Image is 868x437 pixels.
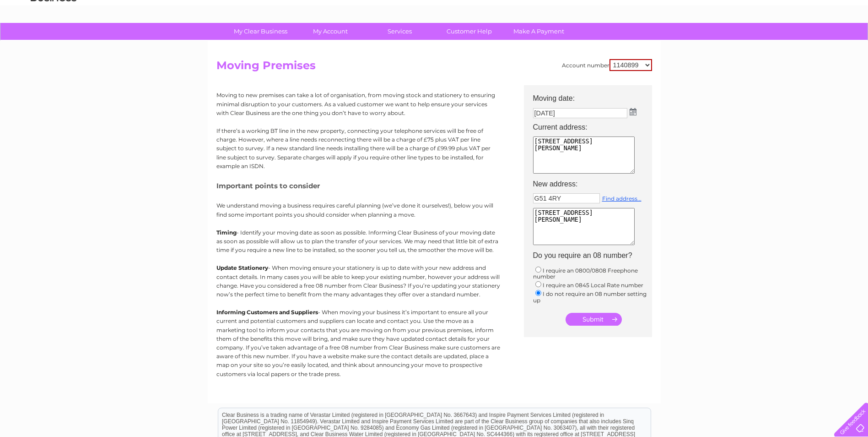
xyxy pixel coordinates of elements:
p: - When moving your business it’s important to ensure all your current and potential customers and... [216,308,500,378]
a: Contact [807,39,830,46]
p: - Identify your moving date as soon as possible. Informing Clear Business of your moving date as ... [216,228,500,255]
h5: Important points to consider [216,182,500,190]
a: My Account [292,23,368,40]
b: Update Stationery [216,264,268,271]
input: Submit [566,313,622,326]
p: If there’s a working BT line in the new property, connecting your telephone services will be free... [216,126,500,170]
a: Make A Payment [501,23,577,40]
td: I require an 0800/0808 Freephone number I require an 0845 Local Rate number I do not require an 0... [528,263,657,306]
a: Find address... [602,195,642,202]
a: Energy [730,39,750,46]
div: Account number [562,59,652,71]
th: Current address: [528,120,657,134]
a: Telecoms [755,39,783,46]
b: Informing Customers and Suppliers [216,309,318,316]
img: logo.png [30,24,77,52]
p: - When moving ensure your stationery is up to date with your new address and contact details. In ... [216,263,500,299]
a: My Clear Business [223,23,298,40]
img: ... [630,108,636,115]
a: 0333 014 3131 [695,5,759,16]
th: Do you require an 08 number? [528,249,657,262]
h2: Moving Premises [216,59,652,76]
a: Log out [838,39,859,46]
a: Water [707,39,724,46]
b: Timing [216,229,237,236]
a: Customer Help [431,23,507,40]
a: Services [362,23,437,40]
th: Moving date: [528,85,657,105]
a: Blog [788,39,802,46]
th: New address: [528,177,657,191]
div: Clear Business is a trading name of Verastar Limited (registered in [GEOGRAPHIC_DATA] No. 3667643... [218,5,651,44]
p: Moving to new premises can take a lot of organisation, from moving stock and stationery to ensuri... [216,91,500,117]
p: We understand moving a business requires careful planning (we’ve done it ourselves!), below you w... [216,201,500,218]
